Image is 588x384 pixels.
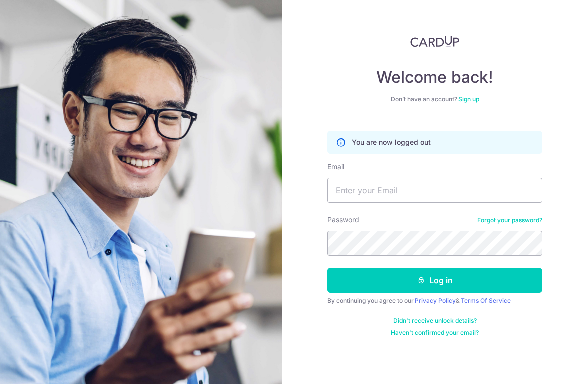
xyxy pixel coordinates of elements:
[327,268,542,293] button: Log in
[461,297,511,304] a: Terms Of Service
[415,297,456,304] a: Privacy Policy
[327,215,359,225] label: Password
[327,297,542,305] div: By continuing you agree to our &
[477,216,542,224] a: Forgot your password?
[393,317,477,325] a: Didn't receive unlock details?
[327,95,542,103] div: Don’t have an account?
[327,162,344,172] label: Email
[391,329,479,337] a: Haven't confirmed your email?
[352,137,431,147] p: You are now logged out
[327,178,542,203] input: Enter your Email
[458,95,479,103] a: Sign up
[410,35,459,47] img: CardUp Logo
[327,67,542,87] h4: Welcome back!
